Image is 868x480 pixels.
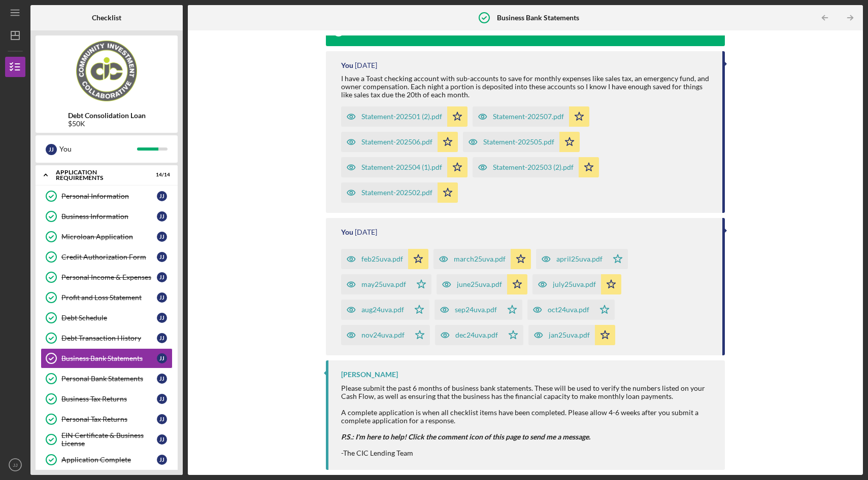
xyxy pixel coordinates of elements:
[41,247,173,267] a: Credit Authorization FormJJ
[527,300,615,320] button: oct24uva.pdf
[13,462,18,468] text: JJ
[157,353,167,363] div: J J
[361,306,404,314] div: aug24uva.pdf
[341,325,430,345] button: nov24uva.pdf
[61,314,157,322] div: Debt Schedule
[341,384,715,425] div: Please submit the past 6 months of business bank statements. These will be used to verify the num...
[341,300,429,320] button: aug24uva.pdf
[341,371,398,379] div: [PERSON_NAME]
[59,140,137,158] div: You
[341,157,468,177] button: Statement-202504 (1).pdf
[157,292,167,303] div: J J
[553,280,596,288] div: july25uva.pdf
[61,456,157,464] div: Application Complete
[361,163,442,171] div: Statement-202504 (1).pdf
[61,293,157,302] div: Profit and Loss Statement
[46,144,57,155] div: J J
[361,113,442,121] div: Statement-202501 (2).pdf
[493,163,574,171] div: Statement-202503 (2).pdf
[341,249,428,269] button: feb25uva.pdf
[41,186,173,206] a: Personal InformationJJ
[61,395,157,403] div: Business Tax Returns
[341,449,715,457] div: -The CIC Lending Team
[41,389,173,409] a: Business Tax ReturnsJJ
[454,255,506,263] div: march25uva.pdf
[152,172,170,178] div: 14 / 14
[341,61,353,69] div: You
[433,249,531,269] button: march25uva.pdf
[549,331,590,339] div: jan25uva.pdf
[41,308,173,328] a: Debt ScheduleJJ
[435,300,522,320] button: sep24uva.pdf
[41,450,173,470] a: Application CompleteJJ
[61,192,157,200] div: Personal Information
[41,368,173,389] a: Personal Bank StatementsJJ
[157,374,167,384] div: J J
[61,431,157,448] div: EIN Certificate & Business License
[361,138,432,146] div: Statement-202506.pdf
[157,191,167,201] div: J J
[341,432,590,441] em: P.S.: I'm here to help! Click the comment icon of this page to send me a message.
[361,331,405,339] div: nov24uva.pdf
[157,455,167,465] div: J J
[41,267,173,287] a: Personal Income & ExpensesJJ
[463,132,580,152] button: Statement-202505.pdf
[361,189,432,197] div: Statement-202502.pdf
[68,120,146,128] div: $50K
[61,253,157,261] div: Credit Authorization Form
[473,157,599,177] button: Statement-202503 (2).pdf
[457,280,502,288] div: june25uva.pdf
[157,232,167,242] div: J J
[157,333,167,343] div: J J
[157,434,167,445] div: J J
[157,252,167,262] div: J J
[437,274,527,294] button: june25uva.pdf
[341,75,712,99] div: I have a Toast checking account with sub-accounts to save for monthly expenses like sales tax, an...
[157,414,167,424] div: J J
[341,274,431,294] button: may25uva.pdf
[56,169,145,181] div: Application Requirements
[473,106,589,127] button: Statement-202507.pdf
[528,325,615,345] button: jan25uva.pdf
[361,255,403,263] div: feb25uva.pdf
[41,409,173,429] a: Personal Tax ReturnsJJ
[61,273,157,281] div: Personal Income & Expenses
[548,306,589,314] div: oct24uva.pdf
[61,334,157,342] div: Debt Transaction History
[435,325,523,345] button: dec24uva.pdf
[61,354,157,362] div: Business Bank Statements
[355,228,377,236] time: 2025-08-06 20:17
[61,415,157,423] div: Personal Tax Returns
[41,429,173,450] a: EIN Certificate & Business LicenseJJ
[61,375,157,383] div: Personal Bank Statements
[493,113,564,121] div: Statement-202507.pdf
[355,61,377,69] time: 2025-08-06 20:25
[361,280,406,288] div: may25uva.pdf
[157,211,167,221] div: J J
[92,14,121,22] b: Checklist
[157,313,167,323] div: J J
[455,331,498,339] div: dec24uva.pdf
[536,249,628,269] button: april25uva.pdf
[68,112,146,120] b: Debt Consolidation Loan
[157,272,167,282] div: J J
[41,227,173,247] a: Microloan ApplicationJJ
[5,455,25,475] button: JJ
[341,106,468,127] button: Statement-202501 (2).pdf
[341,182,458,203] button: Statement-202502.pdf
[341,132,458,152] button: Statement-202506.pdf
[483,138,554,146] div: Statement-202505.pdf
[532,274,621,294] button: july25uva.pdf
[41,287,173,308] a: Profit and Loss StatementJJ
[36,41,178,101] img: Product logo
[455,306,497,314] div: sep24uva.pdf
[41,206,173,227] a: Business InformationJJ
[341,228,353,236] div: You
[61,212,157,220] div: Business Information
[41,348,173,368] a: Business Bank StatementsJJ
[61,233,157,241] div: Microloan Application
[41,328,173,348] a: Debt Transaction HistoryJJ
[497,14,579,22] b: Business Bank Statements
[157,394,167,404] div: J J
[556,255,603,263] div: april25uva.pdf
